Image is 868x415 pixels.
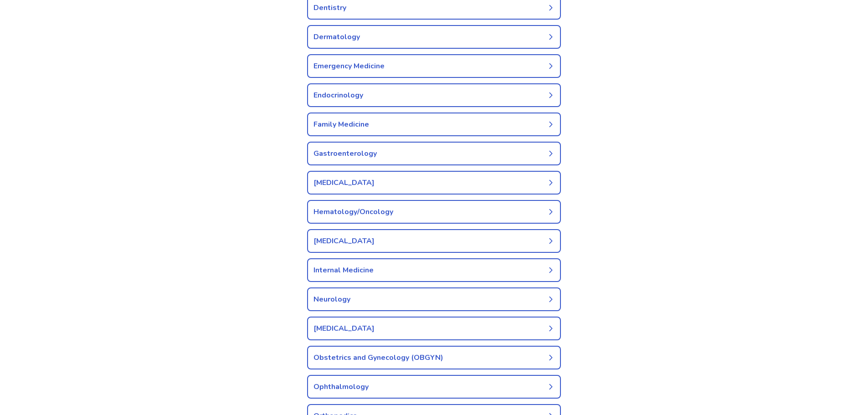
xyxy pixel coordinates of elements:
[307,229,561,253] a: [MEDICAL_DATA]
[307,25,561,49] a: Dermatology
[307,346,561,369] a: Obstetrics and Gynecology (OBGYN)
[307,113,561,136] a: Family Medicine
[307,142,561,165] a: Gastroenterology
[307,258,561,282] a: Internal Medicine
[307,375,561,399] a: Ophthalmology
[307,200,561,224] a: Hematology/Oncology
[307,83,561,107] a: Endocrinology
[307,171,561,195] a: [MEDICAL_DATA]
[307,317,561,340] a: [MEDICAL_DATA]
[307,287,561,311] a: Neurology
[307,54,561,78] a: Emergency Medicine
